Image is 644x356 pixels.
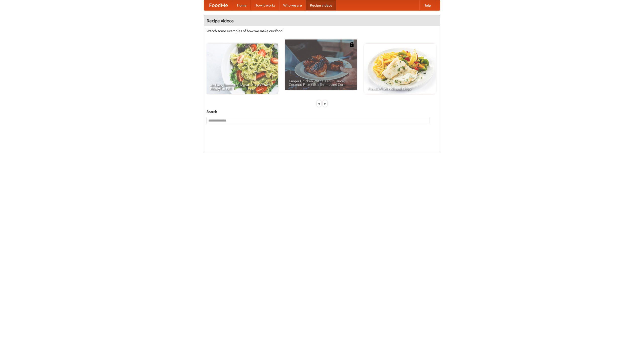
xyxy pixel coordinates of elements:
[210,83,274,90] span: An Easy, Summery Tomato Pasta That's Ready for Fall
[419,0,435,10] a: Help
[306,0,336,10] a: Recipe videos
[204,0,233,10] a: FoodMe
[204,16,440,26] h4: Recipe videos
[251,0,279,10] a: How it works
[364,44,436,94] a: French Fries Fish and Chips
[368,87,432,90] span: French Fries Fish and Chips
[279,0,306,10] a: Who we are
[207,28,437,33] p: Watch some examples of how we make our food!
[323,100,327,107] div: »
[349,42,354,47] img: 483408.png
[317,100,321,107] div: «
[207,44,278,94] a: An Easy, Summery Tomato Pasta That's Ready for Fall
[233,0,251,10] a: Home
[207,109,437,114] h5: Search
